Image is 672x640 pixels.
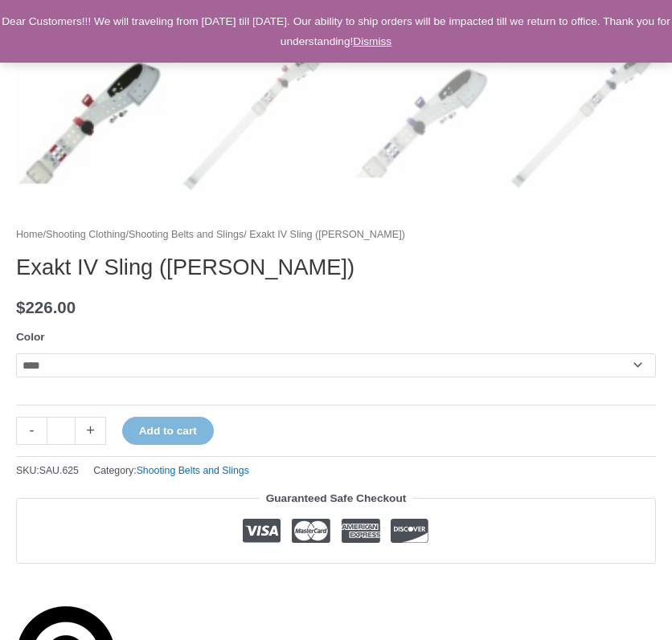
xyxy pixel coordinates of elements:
bdi: 226.00 [16,298,76,316]
h1: Exakt IV Sling ([PERSON_NAME]) [16,255,656,281]
a: - [16,417,47,445]
input: Product quantity [47,417,76,445]
button: Add to cart [122,417,214,446]
a: Shooting Belts and Slings [129,229,244,240]
span: SAU.625 [39,465,79,476]
img: Exakt IV Sling (SAUER) - Image 3 [342,41,494,193]
span: SKU: [16,462,79,480]
a: Shooting Clothing [46,229,125,240]
img: Exakt IV Sling (SAUER) - Image 2 [178,41,330,193]
a: Shooting Belts and Slings [137,465,249,476]
iframe: Customer reviews powered by Trustpilot [16,575,656,594]
nav: Breadcrumb [16,226,656,244]
label: Color [16,331,45,343]
span: $ [16,298,25,316]
legend: Guaranteed Safe Checkout [260,488,413,508]
a: + [76,417,106,445]
a: Dismiss [353,35,391,47]
img: Exakt IV Sling [16,41,168,193]
a: Home [16,229,43,240]
span: Category: [93,462,248,480]
img: Exakt IV Sling (SAUER) - Image 4 [504,41,656,193]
